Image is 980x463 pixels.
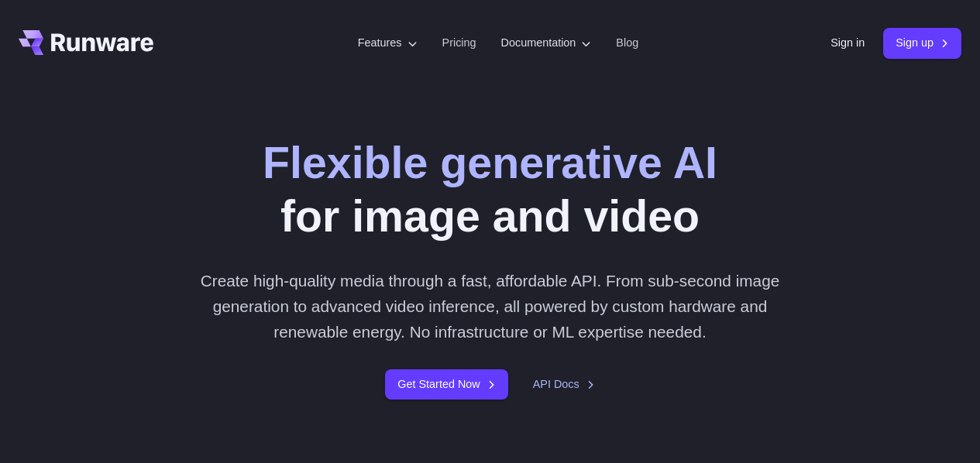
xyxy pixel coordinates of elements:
[263,138,717,187] strong: Flexible generative AI
[188,268,792,345] p: Create high-quality media through a fast, affordable API. From sub-second image generation to adv...
[883,28,961,58] a: Sign up
[358,34,418,52] label: Features
[501,34,592,52] label: Documentation
[533,376,595,393] a: API Docs
[385,369,507,400] a: Get Started Now
[442,34,476,52] a: Pricing
[830,34,865,52] a: Sign in
[616,34,638,52] a: Blog
[19,30,153,55] a: Go to /
[263,136,717,243] h1: for image and video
